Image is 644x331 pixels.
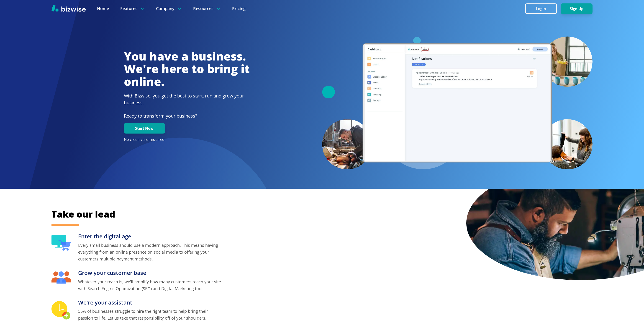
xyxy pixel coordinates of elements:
p: Features [120,6,145,11]
p: Ready to transform your business? [124,113,250,119]
a: Start Now [124,126,165,131]
h3: Enter the digital age [78,233,222,240]
a: Home [97,6,109,11]
a: Login [525,7,561,11]
p: 56% of businesses struggle to hire the right team to help bring their passion to life. Let us tak... [78,308,222,321]
p: Whatever your reach is, we'll amplify how many customers reach your site with Search Engine Optim... [78,278,222,292]
p: Every small business should use a modern approach. This means having everything from an online pr... [78,242,222,262]
button: Login [525,3,557,14]
p: Company [156,6,182,11]
img: Grow your customer base Icon [51,271,71,284]
h2: With Bizwise, you get the best to start, run and grow your business. [124,92,250,106]
img: Bizwise Logo [51,5,86,12]
a: Pricing [232,6,246,11]
h1: You have a business. We're here to bring it online. [124,50,250,88]
img: We're your assistant Icon [51,301,71,320]
button: Start Now [124,123,165,134]
a: Sign Up [561,7,593,11]
p: No credit card required. [124,137,250,142]
img: Enter the digital age Icon [51,235,71,250]
button: Sign Up [561,3,593,14]
p: Resources [193,6,221,11]
h2: Take our lead [51,208,393,220]
h3: Grow your customer base [78,269,222,277]
h3: We're your assistant [78,299,222,306]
